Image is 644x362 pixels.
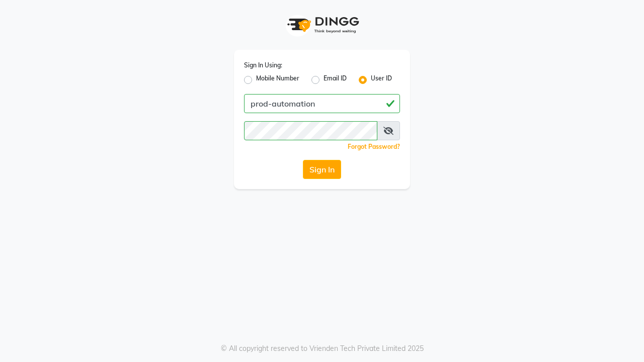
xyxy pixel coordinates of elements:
[348,143,400,150] a: Forgot Password?
[371,74,392,86] label: User ID
[324,74,347,86] label: Email ID
[256,74,299,86] label: Mobile Number
[244,94,400,113] input: Username
[303,160,341,179] button: Sign In
[282,10,362,40] img: logo1.svg
[244,121,377,140] input: Username
[244,61,282,70] label: Sign In Using:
